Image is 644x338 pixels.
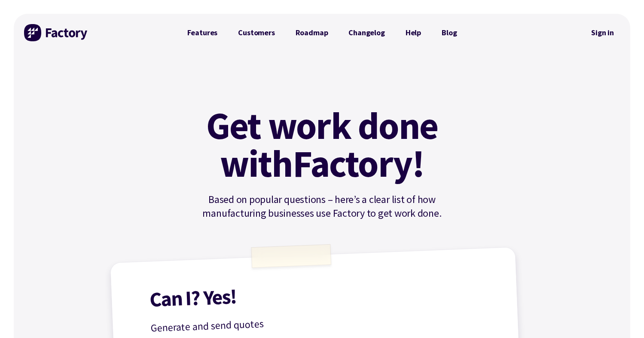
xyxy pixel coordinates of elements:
mark: Factory! [293,144,424,182]
a: Help [395,24,431,41]
a: Blog [431,24,467,41]
nav: Secondary Navigation [585,23,620,43]
p: Based on popular questions – here’s a clear list of how manufacturing businesses use Factory to g... [177,193,467,220]
nav: Primary Navigation [177,24,467,41]
h1: Get work done with [193,107,451,182]
a: Roadmap [285,24,339,41]
a: Customers [228,24,285,41]
h1: Can I? Yes! [149,276,492,310]
a: Sign in [585,23,620,43]
a: Changelog [338,24,395,41]
a: Features [177,24,228,41]
p: Generate and send quotes [150,307,494,337]
img: Factory [24,24,89,41]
